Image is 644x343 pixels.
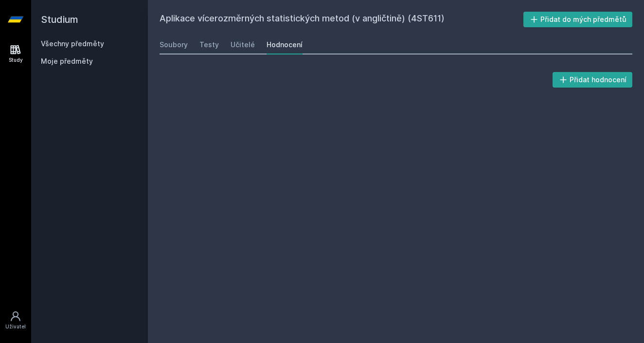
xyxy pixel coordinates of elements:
a: Soubory [160,35,188,54]
div: Učitelé [231,40,255,50]
span: Moje předměty [41,56,93,66]
a: Study [2,39,29,69]
a: Uživatel [2,306,29,335]
a: Testy [199,35,219,54]
a: Učitelé [231,35,255,54]
h2: Aplikace vícerozměrných statistických metod (v angličtině) (4ST611) [160,12,523,27]
div: Uživatel [5,323,26,330]
div: Hodnocení [267,40,303,50]
a: Hodnocení [267,35,303,54]
button: Přidat do mých předmětů [523,12,633,27]
a: Všechny předměty [41,39,104,48]
button: Přidat hodnocení [553,72,633,88]
div: Testy [199,40,219,50]
div: Soubory [160,40,188,50]
div: Study [9,56,23,64]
